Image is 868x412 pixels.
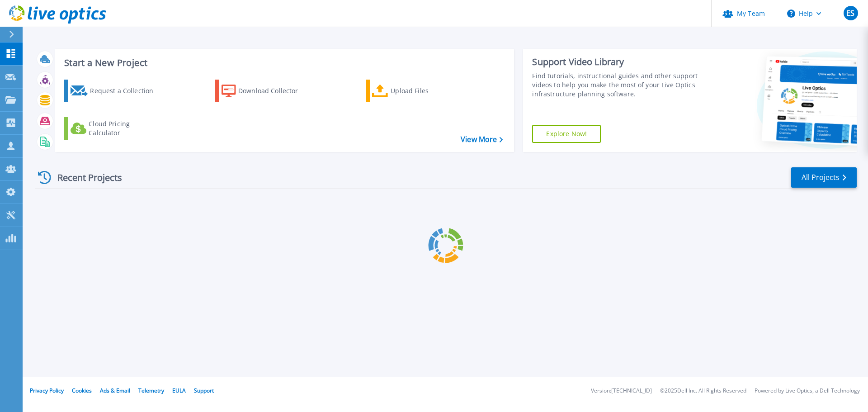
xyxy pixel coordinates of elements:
a: Cloud Pricing Calculator [64,117,165,140]
a: Request a Collection [64,80,165,102]
h3: Start a New Project [64,58,503,68]
a: Support [194,387,214,394]
div: Upload Files [391,82,463,100]
a: Explore Now! [532,125,601,143]
a: All Projects [791,167,857,188]
div: Cloud Pricing Calculator [89,119,161,137]
li: © 2025 Dell Inc. All Rights Reserved [660,388,746,394]
a: Ads & Email [100,387,130,394]
a: Privacy Policy [30,387,64,394]
div: Recent Projects [35,166,134,189]
li: Powered by Live Optics, a Dell Technology [755,388,860,394]
a: View More [461,135,503,144]
div: Download Collector [238,82,311,100]
div: Support Video Library [532,56,702,68]
div: Find tutorials, instructional guides and other support videos to help you make the most of your L... [532,71,702,99]
a: EULA [172,387,186,394]
a: Telemetry [138,387,164,394]
a: Upload Files [366,80,467,102]
a: Cookies [72,387,92,394]
span: ES [846,9,854,17]
li: Version: [TECHNICAL_ID] [591,388,652,394]
a: Download Collector [215,80,316,102]
div: Request a Collection [90,82,162,100]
